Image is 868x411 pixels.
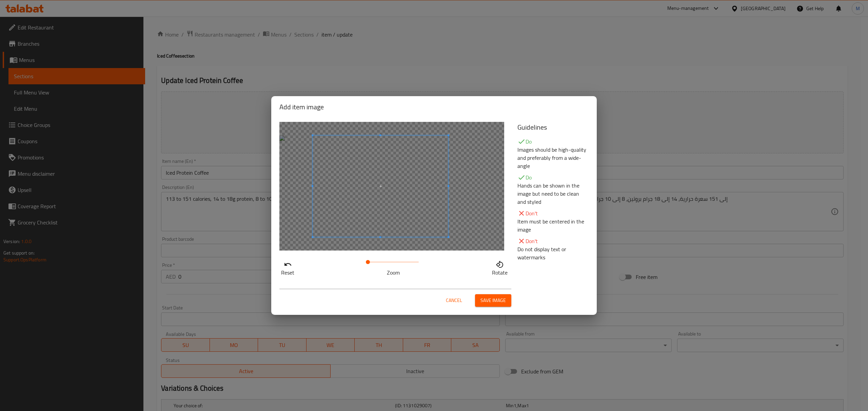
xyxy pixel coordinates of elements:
[517,146,589,170] p: Images should be high-quality and preferably from a wide-angle
[517,237,589,245] p: Don't
[446,296,462,305] span: Cancel
[279,259,296,276] button: Reset
[368,268,419,277] p: Zoom
[490,259,509,276] button: Rotate
[443,294,465,307] button: Cancel
[517,122,589,133] h5: Guidelines
[517,217,589,234] p: Item must be centered in the image
[475,294,511,307] button: Save image
[480,296,506,305] span: Save image
[517,209,589,217] p: Don't
[281,268,294,277] p: Reset
[517,245,589,261] p: Do not display text or watermarks
[279,102,589,112] h2: Add item image
[517,173,589,181] p: Do
[517,137,589,146] p: Do
[517,181,589,206] p: Hands can be shown in the image but need to be clean and styled
[492,268,508,277] p: Rotate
